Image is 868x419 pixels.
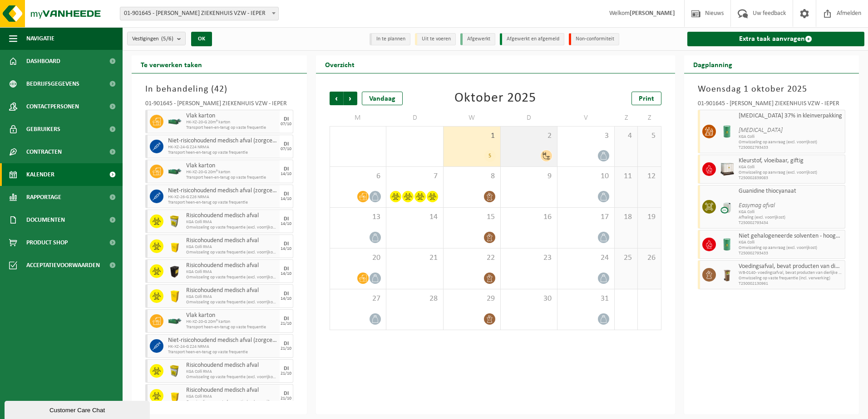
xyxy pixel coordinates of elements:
[386,110,444,126] td: D
[619,171,633,181] span: 11
[739,220,843,226] span: T250002793434
[284,316,289,322] div: DI
[186,312,277,319] span: Vlak karton
[562,294,610,304] span: 31
[739,215,843,220] span: Afhaling (excl. voorrijkost)
[186,287,277,294] span: Risicohoudend medisch afval
[186,212,277,219] span: Risicohoudend medisch afval
[739,270,843,276] span: WB-0140- voedingsafval, bevat producten van dierlijke oorspr
[186,325,277,330] span: Transport heen-en-terug op vaste frequentie
[5,399,152,419] iframe: chat widget
[370,33,410,45] li: In te plannen
[26,163,54,186] span: Kalender
[132,55,211,73] h2: Te verwerken taken
[168,350,277,355] span: Transport heen-en-terug op vaste frequentie
[281,197,291,201] div: 14/10
[186,275,277,280] span: Omwisseling op vaste frequentie (excl. voorrijkost)
[284,366,289,371] div: DI
[26,73,79,95] span: Bedrijfsgegevens
[335,253,382,263] span: 20
[26,254,100,277] span: Acceptatievoorwaarden
[284,266,289,272] div: DI
[501,110,558,126] td: D
[505,212,553,222] span: 16
[391,212,439,222] span: 14
[284,141,289,147] div: DI
[186,244,277,250] span: KGA Colli RMA
[330,92,343,105] span: Vorige
[391,171,439,181] span: 7
[186,120,277,125] span: HK-XZ-20-G 20m³ karton
[168,264,182,278] img: LP-SB-00050-HPE-51
[619,253,633,263] span: 25
[26,95,79,118] span: Contactpersonen
[26,50,60,73] span: Dashboard
[281,297,291,301] div: 14/10
[739,209,843,215] span: KGA Colli
[720,162,734,176] img: PB-IC-1000-HPE-00-02
[454,92,536,105] div: Oktober 2025
[739,145,843,151] span: T250002793433
[26,209,65,231] span: Documenten
[281,371,291,376] div: 21/10
[460,33,495,45] li: Afgewerkt
[638,110,661,126] td: Z
[642,212,656,222] span: 19
[720,125,734,138] img: LP-LD-00200-MET-21
[281,147,291,151] div: 07/10
[362,92,403,105] div: Vandaag
[335,212,382,222] span: 13
[557,110,615,126] td: V
[284,291,289,297] div: DI
[505,294,553,304] span: 30
[619,131,633,141] span: 4
[344,92,357,105] span: Volgende
[448,253,496,263] span: 22
[284,241,289,247] div: DI
[720,268,734,282] img: WB-0140-HPE-BN-01
[186,294,277,300] span: KGA Colli RMA
[191,32,212,46] button: OK
[639,95,654,102] span: Print
[186,219,277,225] span: KGA Colli RMA
[739,140,843,145] span: Omwisseling op aanvraag (excl. voorrijkost)
[281,322,291,326] div: 21/10
[739,157,843,165] span: Kleurstof, vloeibaar, giftig
[145,83,293,96] h3: In behandeling ( )
[284,117,289,122] div: DI
[26,27,54,50] span: Navigatie
[739,202,775,209] i: Easymag afval
[168,195,277,200] span: HK-XZ-26-G Z26 NRMA
[569,33,619,45] li: Non-conformiteit
[168,364,182,378] img: LP-SB-00045-CRB-21
[186,394,277,400] span: KGA Colli RMA
[120,7,278,20] span: 01-901645 - JAN YPERMAN ZIEKENHUIS VZW - IEPER
[505,131,553,141] span: 2
[161,36,173,42] count: (5/6)
[698,101,846,110] div: 01-901645 - [PERSON_NAME] ZIEKENHUIS VZW - IEPER
[505,171,553,181] span: 9
[168,168,182,175] img: HK-XZ-20-GN-01
[631,92,661,105] a: Print
[26,186,61,209] span: Rapportage
[168,187,277,195] span: Niet-risicohoudend medisch afval (zorgcentra)
[284,216,289,222] div: DI
[214,85,224,94] span: 42
[132,32,173,46] span: Vestigingen
[281,247,291,251] div: 14/10
[186,250,277,255] span: Omwisseling op vaste frequentie (excl. voorrijkost)
[448,294,496,304] span: 29
[739,251,843,256] span: T250002793433
[335,294,382,304] span: 27
[619,212,633,222] span: 18
[26,231,68,254] span: Product Shop
[284,191,289,197] div: DI
[642,171,656,181] span: 12
[186,375,277,380] span: Omwisseling op vaste frequentie (excl. voorrijkost)
[739,134,843,140] span: KGA Colli
[168,200,277,205] span: Transport heen-en-terug op vaste frequentie
[642,131,656,141] span: 5
[739,263,843,270] span: Voedingsafval, bevat producten van dierlijke oorsprong, onverpakt, categorie 3
[415,33,456,45] li: Uit te voeren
